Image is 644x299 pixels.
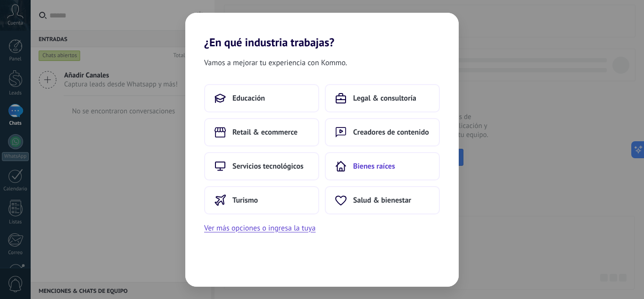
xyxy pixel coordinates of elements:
[325,118,440,146] button: Creadores de contenido
[325,84,440,112] button: Legal & consultoría
[325,152,440,180] button: Bienes raíces
[232,196,258,205] span: Turismo
[204,152,319,180] button: Servicios tecnológicos
[232,128,297,137] span: Retail & ecommerce
[325,186,440,214] button: Salud & bienestar
[204,186,319,214] button: Turismo
[204,222,315,234] button: Ver más opciones o ingresa la tuya
[232,162,304,171] span: Servicios tecnológicos
[353,94,416,103] span: Legal & consultoría
[185,13,459,49] h2: ¿En qué industria trabajas?
[353,162,395,171] span: Bienes raíces
[204,84,319,112] button: Educación
[353,196,411,205] span: Salud & bienestar
[232,94,265,103] span: Educación
[353,128,429,137] span: Creadores de contenido
[204,57,347,69] span: Vamos a mejorar tu experiencia con Kommo.
[204,118,319,146] button: Retail & ecommerce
